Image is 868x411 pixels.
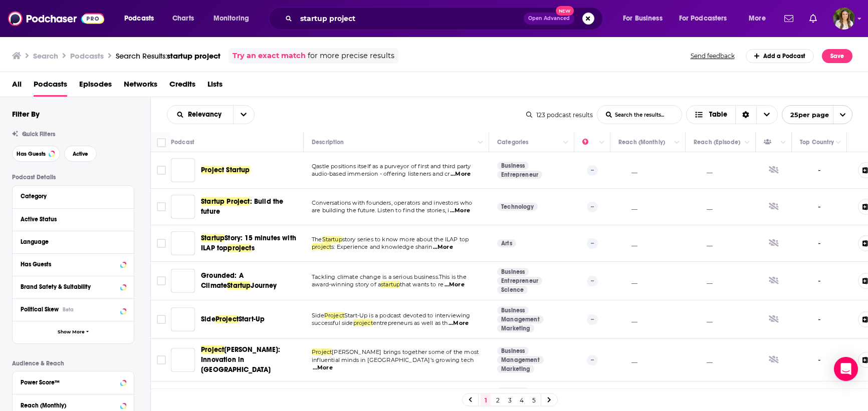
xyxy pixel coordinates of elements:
[12,76,22,97] a: All
[167,105,255,124] h2: Choose List sort
[618,203,637,211] p: __
[22,131,55,138] span: Quick Filters
[497,347,529,355] a: Business
[201,345,300,375] a: Project[PERSON_NAME]: Innovation in [GEOGRAPHIC_DATA]
[400,281,444,288] span: that wants to re
[694,136,740,148] div: Reach (Episode)
[34,76,67,97] a: Podcasts
[233,50,306,62] a: Try an exact match
[497,171,542,179] a: Entrepreneur
[21,402,117,409] div: Reach (Monthly)
[322,236,342,243] span: Startup
[497,365,534,373] a: Marketing
[497,387,529,395] a: Business
[167,51,221,61] span: startup project
[694,356,713,364] p: __
[21,261,117,268] div: Has Guests
[226,166,250,174] span: Startup
[582,136,596,148] div: Power Score
[227,281,251,290] span: Startup
[12,174,134,181] p: Podcast Details
[818,275,821,287] span: -
[709,111,727,118] span: Table
[777,137,789,149] button: Column Actions
[433,243,453,251] span: ...More
[207,76,223,97] span: Lists
[21,398,126,411] button: Reach (Monthly)
[818,165,821,176] span: -
[780,10,797,27] a: Show notifications dropdown
[228,244,251,252] span: project
[64,146,97,162] button: Active
[12,146,60,162] button: Has Guests
[21,258,126,270] button: Has Guests
[832,137,844,149] button: Column Actions
[587,238,598,248] p: --
[58,329,85,335] span: Show More
[481,394,491,406] a: 1
[201,345,224,354] span: Project
[497,324,534,332] a: Marketing
[587,165,598,175] p: --
[529,394,539,406] a: 5
[63,306,74,313] div: Beta
[252,244,255,252] span: s
[818,314,821,325] span: -
[167,111,233,118] button: open menu
[116,51,221,61] div: Search Results:
[741,137,753,149] button: Column Actions
[618,166,637,175] p: __
[21,375,126,388] button: Power Score™
[746,49,814,63] a: Add a Podcast
[312,207,449,214] span: are building the future. Listen to find the stories, i
[201,165,250,175] a: ProjectStartup
[201,197,250,206] span: Startup Project
[800,136,834,148] div: Top Country
[171,231,195,255] a: Startup Story: 15 minutes with ILAP top projects
[834,357,858,381] div: Open Intercom Messenger
[296,11,524,27] input: Search podcasts, credits, & more...
[8,9,104,28] a: Podchaser - Follow, Share and Rate Podcasts
[764,136,778,148] div: Has Guests
[70,51,104,61] h3: Podcasts
[312,273,467,280] span: Tackling climate change is a serious business.This is the
[308,50,394,62] span: for more precise results
[312,199,473,206] span: Conversations with founders, operators and investors who
[166,11,200,27] a: Charts
[782,107,829,123] span: 25 per page
[505,394,515,406] a: 3
[618,239,637,248] p: __
[312,312,324,319] span: Side
[171,195,195,219] a: Startup Project: Build the future
[818,201,821,213] span: -
[324,312,344,319] span: Project
[833,8,855,30] img: User Profile
[497,306,529,314] a: Business
[833,8,855,30] span: Logged in as lizchapa
[201,271,244,290] span: Grounded: A Climate
[312,136,344,148] div: Description
[497,239,516,247] a: Arts
[12,360,134,367] p: Audience & Reach
[560,137,572,149] button: Column Actions
[373,319,448,326] span: entrepreneurs as well as th
[587,314,598,324] p: --
[157,276,166,285] span: Toggle select row
[686,105,778,124] button: Choose View
[517,394,527,406] a: 4
[21,235,126,248] button: Language
[528,16,570,21] span: Open Advanced
[450,207,470,215] span: ...More
[556,6,574,16] span: New
[201,234,225,242] span: Startup
[331,243,432,250] span: s: Experience and knowledge sharin
[618,136,665,148] div: Reach (Monthly)
[201,166,224,174] span: Project
[312,170,450,177] span: audio-based immersion - offering listeners and cr
[79,76,112,97] a: Episodes
[117,11,167,27] button: open menu
[694,239,713,248] p: __
[782,105,852,124] button: open menu
[201,345,281,374] span: [PERSON_NAME]: Innovation in [GEOGRAPHIC_DATA]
